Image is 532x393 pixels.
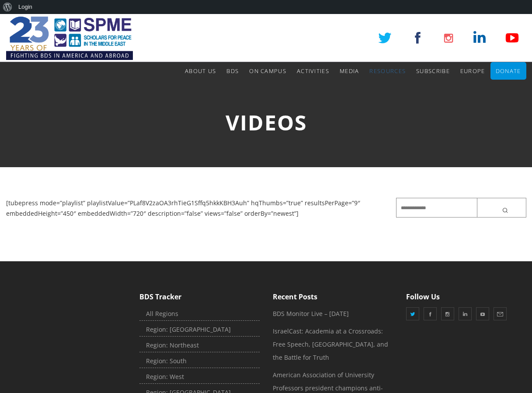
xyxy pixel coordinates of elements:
a: Media [340,62,359,80]
a: Subscribe [416,62,450,80]
span: About Us [185,67,216,75]
a: On Campus [249,62,286,80]
span: Videos [226,108,307,137]
h5: BDS Tracker [139,292,260,302]
a: BDS Monitor Live – [DATE] [273,309,349,318]
a: Activities [297,62,329,80]
span: Resources [369,67,406,75]
a: All Regions [139,307,260,321]
a: Region: West [139,370,260,384]
a: Donate [496,62,521,80]
h5: Recent Posts [273,292,393,302]
span: Media [340,67,359,75]
img: SPME [6,14,133,62]
span: On Campus [249,67,286,75]
a: Europe [460,62,485,80]
span: Activities [297,67,329,75]
span: Donate [496,67,521,75]
p: [tubepress mode=”playlist” playlistValue=”PLaf8V2zaOA3rhTieG1Sffq5hkkKBH3Auh” hqThumbs=”true” res... [6,198,383,219]
a: BDS [226,62,239,80]
a: Region: Northeast [139,339,260,352]
a: Region: South [139,354,260,368]
a: Resources [369,62,406,80]
span: BDS [226,67,239,75]
a: About Us [185,62,216,80]
h5: Follow Us [406,292,526,302]
span: Subscribe [416,67,450,75]
a: Region: [GEOGRAPHIC_DATA] [139,323,260,337]
span: Europe [460,67,485,75]
a: IsraelCast: Academia at a Crossroads: Free Speech, [GEOGRAPHIC_DATA], and the Battle for Truth [273,327,388,361]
